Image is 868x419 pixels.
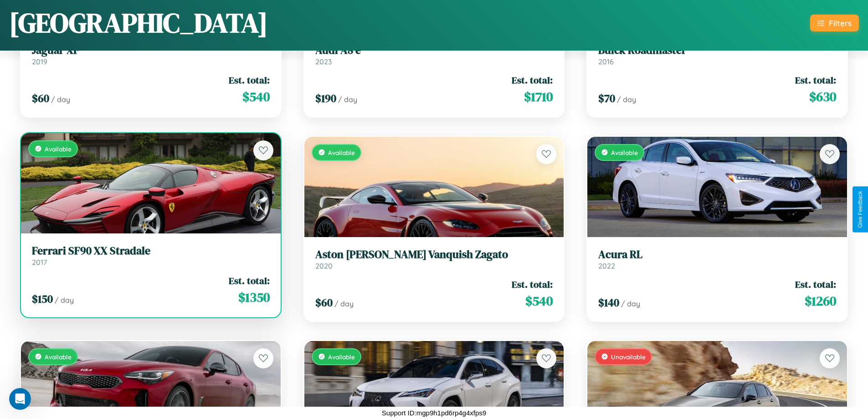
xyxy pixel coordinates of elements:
[621,299,640,308] span: / day
[45,145,72,153] span: Available
[598,261,615,270] span: 2022
[9,4,268,41] h1: [GEOGRAPHIC_DATA]
[45,353,72,361] span: Available
[32,91,49,106] span: $ 60
[328,149,355,156] span: Available
[598,91,615,106] span: $ 70
[512,73,553,87] span: Est. total:
[315,248,553,270] a: Aston [PERSON_NAME] Vanquish Zagato2020
[617,95,636,104] span: / day
[229,274,270,287] span: Est. total:
[315,248,553,261] h3: Aston [PERSON_NAME] Vanquish Zagato
[32,244,270,258] h3: Ferrari SF90 XX Stradale
[9,388,31,410] iframe: Intercom live chat
[32,244,270,267] a: Ferrari SF90 XX Stradale2017
[598,44,836,66] a: Buick Roadmaster2016
[524,88,553,106] span: $ 1710
[334,299,354,308] span: / day
[598,248,836,270] a: Acura RL2022
[229,73,270,87] span: Est. total:
[598,248,836,261] h3: Acura RL
[242,88,270,106] span: $ 540
[328,353,355,361] span: Available
[315,261,333,270] span: 2020
[315,44,553,66] a: Audi A8 e2023
[809,88,836,106] span: $ 630
[338,95,357,104] span: / day
[315,91,336,106] span: $ 190
[315,295,333,310] span: $ 60
[598,44,836,57] h3: Buick Roadmaster
[32,291,53,306] span: $ 150
[32,44,270,66] a: Jaguar XF2019
[32,44,270,57] h3: Jaguar XF
[598,57,614,66] span: 2016
[805,292,836,310] span: $ 1260
[512,278,553,291] span: Est. total:
[611,353,646,361] span: Unavailable
[55,295,74,305] span: / day
[382,407,486,419] p: Support ID: mgp9h1pd6rp4g4xfps9
[810,15,859,31] button: Filters
[795,73,836,87] span: Est. total:
[51,95,70,104] span: / day
[598,295,619,310] span: $ 140
[795,278,836,291] span: Est. total:
[238,288,270,306] span: $ 1350
[857,191,863,228] div: Give Feedback
[315,44,553,57] h3: Audi A8 e
[32,258,47,267] span: 2017
[32,57,47,66] span: 2019
[611,149,638,156] span: Available
[829,18,852,28] div: Filters
[315,57,332,66] span: 2023
[525,292,553,310] span: $ 540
